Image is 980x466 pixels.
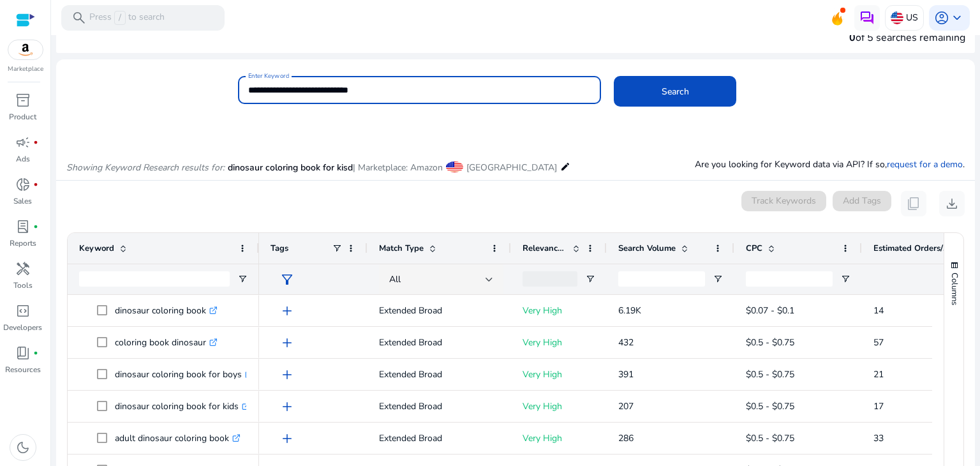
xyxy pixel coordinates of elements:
[746,271,833,287] input: CPC Filter Input
[379,329,500,356] p: Extended Broad
[906,6,918,29] p: US
[713,274,723,284] button: Open Filter Menu
[523,297,595,324] p: Very High
[66,162,225,174] i: Showing Keyword Research results for:
[89,11,165,25] p: Press to search
[353,162,443,174] span: | Marketplace: Amazon
[228,162,353,174] span: dinosaur coloring book for kisd
[15,440,31,455] span: dark_mode
[115,329,218,356] p: coloring book dinosaur
[523,361,595,387] p: Very High
[33,140,38,145] span: fiber_manual_record
[15,303,31,319] span: code_blocks
[115,425,241,451] p: adult dinosaur coloring book
[5,364,41,375] p: Resources
[279,431,295,446] span: add
[873,368,884,380] span: 21
[939,191,965,216] button: download
[279,367,295,382] span: add
[618,271,705,287] input: Search Volume Filter Input
[15,219,31,234] span: lab_profile
[695,158,965,171] p: Are you looking for Keyword data via API? If so, .
[523,243,567,254] span: Relevance Score
[13,195,32,207] p: Sales
[13,280,33,291] p: Tools
[891,11,903,24] img: us.svg
[466,162,557,174] span: [GEOGRAPHIC_DATA]
[33,182,38,187] span: fiber_manual_record
[618,432,634,444] span: 286
[379,243,424,254] span: Match Type
[379,297,500,324] p: Extended Broad
[746,336,794,349] span: $0.5 - $0.75
[614,76,736,107] button: Search
[79,243,114,254] span: Keyword
[15,177,31,192] span: donut_small
[618,304,641,317] span: 6.19K
[15,93,31,108] span: inventory_2
[873,400,884,412] span: 17
[115,361,253,387] p: dinosaur coloring book for boys
[9,111,36,123] p: Product
[618,368,634,380] span: 391
[840,274,850,284] button: Open Filter Menu
[15,345,31,361] span: book_4
[389,273,401,285] span: All
[33,224,38,229] span: fiber_manual_record
[949,273,960,305] span: Columns
[115,297,218,324] p: dinosaur coloring book
[523,393,595,419] p: Very High
[271,243,288,254] span: Tags
[873,304,884,317] span: 14
[873,243,950,254] span: Estimated Orders/Month
[279,399,295,414] span: add
[10,237,36,249] p: Reports
[523,329,595,356] p: Very High
[15,261,31,276] span: handyman
[618,336,634,349] span: 432
[849,31,856,45] span: 0
[279,335,295,350] span: add
[746,368,794,380] span: $0.5 - $0.75
[15,135,31,150] span: campaign
[560,159,570,174] mat-icon: edit
[8,40,43,59] img: amazon.svg
[662,85,689,98] span: Search
[585,274,595,284] button: Open Filter Menu
[279,272,295,287] span: filter_alt
[746,243,762,254] span: CPC
[115,393,250,419] p: dinosaur coloring book for kids
[934,10,949,26] span: account_circle
[618,243,676,254] span: Search Volume
[746,432,794,444] span: $0.5 - $0.75
[618,400,634,412] span: 207
[746,400,794,412] span: $0.5 - $0.75
[8,64,43,74] p: Marketplace
[523,425,595,451] p: Very High
[71,10,87,26] span: search
[887,158,963,170] a: request for a demo
[79,271,230,287] input: Keyword Filter Input
[279,303,295,319] span: add
[944,196,960,211] span: download
[114,11,126,25] span: /
[949,10,965,26] span: keyboard_arrow_down
[849,30,965,45] div: of 5 searches remaining
[3,322,42,333] p: Developers
[746,304,794,317] span: $0.07 - $0.1
[33,350,38,356] span: fiber_manual_record
[873,432,884,444] span: 33
[379,393,500,419] p: Extended Broad
[379,361,500,387] p: Extended Broad
[16,153,30,165] p: Ads
[248,71,289,80] mat-label: Enter Keyword
[379,425,500,451] p: Extended Broad
[873,336,884,349] span: 57
[237,274,248,284] button: Open Filter Menu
